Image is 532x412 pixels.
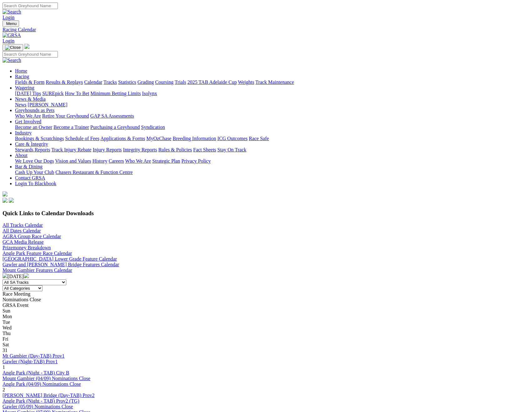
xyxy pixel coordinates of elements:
a: [GEOGRAPHIC_DATA] Lower Grade Feature Calendar [3,256,117,262]
button: Toggle navigation [3,44,23,51]
a: Trials [175,79,186,85]
span: 31 [3,348,8,353]
div: Thu [3,331,529,336]
a: [PERSON_NAME] Bridge (Day-TAB) Prov2 [3,393,94,398]
a: Mount Gambier Features Calendar [3,267,72,273]
a: AGRA Group Race Calendar [3,234,61,239]
div: Tue [3,319,529,325]
img: Close [5,45,21,50]
a: Integrity Reports [123,147,157,152]
div: Race Meeting [3,291,529,297]
a: Gawler (05/09) Nominations Close [3,404,73,409]
a: [DATE] Tips [15,91,41,96]
div: Get Involved [15,125,529,130]
a: Track Maintenance [256,79,294,85]
button: Toggle navigation [3,20,19,27]
a: Isolynx [142,91,157,96]
a: Strategic Plan [152,158,180,164]
a: 2025 TAB Adelaide Cup [187,79,237,85]
a: Careers [109,158,124,164]
span: Menu [6,21,17,26]
div: Wagering [15,91,529,96]
a: Weights [238,79,254,85]
img: logo-grsa-white.png [3,191,8,196]
span: 1 [3,364,5,370]
div: Industry [15,136,529,141]
img: chevron-left-pager-white.svg [3,273,8,278]
a: Track Injury Rebate [51,147,91,152]
img: facebook.svg [3,198,8,203]
input: Search [3,3,58,9]
a: How To Bet [65,91,89,96]
a: Minimum Betting Limits [90,91,141,96]
a: Angle Park (Night - TAB) Prov2 (TG) [3,398,79,404]
div: Greyhounds as Pets [15,113,529,119]
a: MyOzChase [146,136,171,141]
a: Prizemoney Breakdown [3,245,51,250]
div: [DATE] [3,273,529,279]
a: Bookings & Scratchings [15,136,64,141]
a: Schedule of Fees [65,136,99,141]
a: Get Involved [15,119,41,124]
a: All Tracks Calendar [3,222,43,228]
a: Statistics [118,79,136,85]
a: Coursing [155,79,174,85]
img: logo-grsa-white.png [24,44,29,49]
a: Applications & Forms [100,136,145,141]
a: Calendar [84,79,102,85]
a: Who We Are [15,113,41,119]
div: GRSA Event [3,303,529,308]
a: Angle Park (Night - TAB) City B [3,370,69,375]
a: History [92,158,107,164]
a: Mount Gambier (04/09) Nominations Close [3,376,90,381]
a: News [15,102,26,107]
a: Gawler and [PERSON_NAME] Bridge Features Calendar [3,262,119,267]
a: Stay On Track [217,147,246,152]
img: Search [3,9,21,15]
div: Nominations Close [3,297,529,303]
div: Mon [3,314,529,319]
a: Fact Sheets [193,147,216,152]
div: Care & Integrity [15,147,529,153]
a: Purchasing a Greyhound [90,125,140,130]
div: Sat [3,342,529,348]
div: Bar & Dining [15,170,529,175]
a: Injury Reports [93,147,122,152]
a: Who We Are [125,158,151,164]
img: GRSA [3,33,21,38]
a: GCA Media Release [3,239,44,245]
a: Stewards Reports [15,147,50,152]
a: We Love Our Dogs [15,158,54,164]
input: Search [3,51,58,58]
a: Wagering [15,85,34,90]
a: Chasers Restaurant & Function Centre [55,170,133,175]
a: Racing Calendar [3,27,529,33]
a: Contact GRSA [15,175,45,181]
a: Privacy Policy [181,158,211,164]
a: Vision and Values [55,158,91,164]
a: Gawler (Night-TAB) Prov1 [3,359,58,364]
a: Login To Blackbook [15,181,56,186]
img: chevron-right-pager-white.svg [24,273,29,278]
a: SUREpick [42,91,63,96]
a: Home [15,68,27,74]
a: GAP SA Assessments [90,113,134,119]
a: Care & Integrity [15,141,48,147]
a: Login [3,38,14,43]
a: Breeding Information [173,136,216,141]
a: Greyhounds as Pets [15,108,54,113]
a: ICG Outcomes [217,136,247,141]
span: 2 [3,387,5,392]
a: Results & Replays [46,79,83,85]
a: Race Safe [249,136,269,141]
div: Wed [3,325,529,331]
a: Retire Your Greyhound [42,113,89,119]
a: Bar & Dining [15,164,43,169]
div: Sun [3,308,529,314]
a: Become a Trainer [53,125,89,130]
a: Fields & Form [15,79,44,85]
a: Industry [15,130,32,135]
a: Login [3,15,14,20]
a: Rules & Policies [158,147,192,152]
